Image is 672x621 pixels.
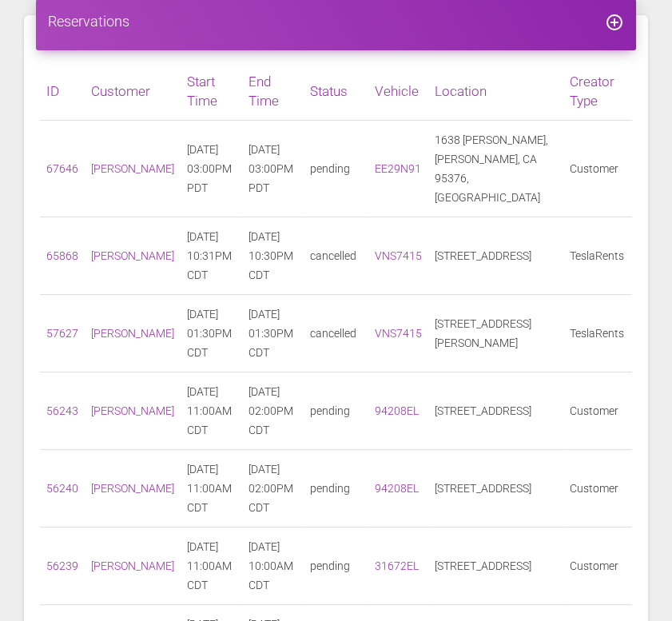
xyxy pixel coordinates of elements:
[242,295,304,372] td: [DATE] 01:30PM CDT
[242,450,304,527] td: [DATE] 02:00PM CDT
[304,295,368,372] td: cancelled
[181,121,242,217] td: [DATE] 03:00PM PDT
[181,62,242,121] th: Start Time
[368,62,428,121] th: Vehicle
[375,162,421,175] a: EE29N91
[242,372,304,450] td: [DATE] 02:00PM CDT
[46,559,78,572] a: 56239
[428,295,563,372] td: [STREET_ADDRESS][PERSON_NAME]
[428,217,563,295] td: [STREET_ADDRESS]
[428,372,563,450] td: [STREET_ADDRESS]
[563,295,632,372] td: TeslaRents
[46,404,78,417] a: 56243
[242,121,304,217] td: [DATE] 03:00PM PDT
[563,450,632,527] td: Customer
[46,327,78,340] a: 57627
[563,62,632,121] th: Creator Type
[563,372,632,450] td: Customer
[375,404,419,417] a: 94208EL
[428,62,563,121] th: Location
[242,527,304,605] td: [DATE] 10:00AM CDT
[428,450,563,527] td: [STREET_ADDRESS]
[242,217,304,295] td: [DATE] 10:30PM CDT
[91,162,174,175] a: [PERSON_NAME]
[46,482,78,495] a: 56240
[91,559,174,572] a: [PERSON_NAME]
[85,62,181,121] th: Customer
[181,527,242,605] td: [DATE] 11:00AM CDT
[563,121,632,217] td: Customer
[605,13,624,30] a: add_circle_outline
[304,217,368,295] td: cancelled
[304,527,368,605] td: pending
[563,527,632,605] td: Customer
[428,527,563,605] td: [STREET_ADDRESS]
[375,559,419,572] a: 31672EL
[46,249,78,262] a: 65868
[91,482,174,495] a: [PERSON_NAME]
[605,13,624,32] i: add_circle_outline
[242,62,304,121] th: End Time
[181,372,242,450] td: [DATE] 11:00AM CDT
[304,121,368,217] td: pending
[91,327,174,340] a: [PERSON_NAME]
[91,404,174,417] a: [PERSON_NAME]
[428,121,563,217] td: 1638 [PERSON_NAME], [PERSON_NAME], CA 95376, [GEOGRAPHIC_DATA]
[48,11,624,31] h4: Reservations
[181,217,242,295] td: [DATE] 10:31PM CDT
[181,450,242,527] td: [DATE] 11:00AM CDT
[375,327,422,340] a: VNS7415
[91,249,174,262] a: [PERSON_NAME]
[563,217,632,295] td: TeslaRents
[375,249,422,262] a: VNS7415
[40,62,85,121] th: ID
[304,62,368,121] th: Status
[304,450,368,527] td: pending
[181,295,242,372] td: [DATE] 01:30PM CDT
[375,482,419,495] a: 94208EL
[304,372,368,450] td: pending
[46,162,78,175] a: 67646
